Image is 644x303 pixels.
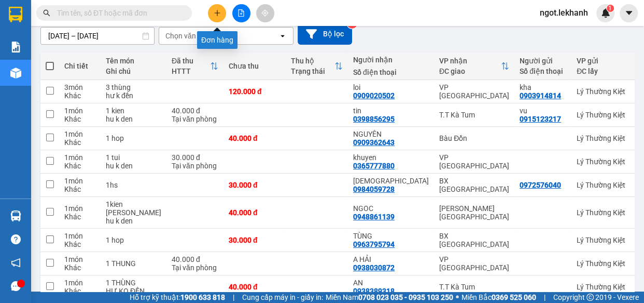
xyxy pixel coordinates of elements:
[577,181,644,189] div: Lý Thường Kiệt
[64,107,95,115] div: 1 món
[520,67,566,75] div: Số điện thoại
[64,185,95,193] div: Khác
[544,292,545,303] span: |
[439,111,509,119] div: T.T Kà Tum
[64,115,95,123] div: Khác
[106,83,161,91] div: 3 thùng
[10,68,21,78] img: warehouse-icon
[9,9,92,34] div: Lý Thường Kiệt
[229,208,281,217] div: 40.000 đ
[64,177,95,185] div: 1 món
[64,130,95,138] div: 1 món
[353,287,395,295] div: 0938389318
[577,134,644,142] div: Lý Thường Kiệt
[439,67,501,75] div: ĐC giao
[99,46,204,61] div: 0909020502
[208,4,226,22] button: plus
[64,255,95,264] div: 1 món
[106,162,161,170] div: hu k den
[106,115,161,123] div: hu k den
[106,287,161,295] div: HƯ KO ĐỀN
[106,153,161,162] div: 1 tui
[439,153,509,170] div: VP [GEOGRAPHIC_DATA]
[353,177,429,185] div: dieu
[291,67,334,75] div: Trạng thái
[64,162,95,170] div: Khác
[43,9,50,17] span: search
[456,295,459,299] span: ⚪️
[520,107,566,115] div: vu
[130,292,225,303] span: Hỗ trợ kỹ thuật:
[242,292,323,303] span: Cung cấp máy in - giấy in:
[353,56,429,64] div: Người nhận
[11,258,21,268] span: notification
[577,283,644,291] div: Lý Thường Kiệt
[520,91,561,100] div: 0903914814
[172,67,210,75] div: HTTT
[99,9,204,34] div: VP [GEOGRAPHIC_DATA]
[106,57,161,65] div: Tên món
[64,138,95,147] div: Khác
[172,255,218,264] div: 40.000 đ
[326,292,453,303] span: Miền Nam
[10,42,21,52] img: solution-icon
[99,34,204,46] div: loi
[10,210,21,221] img: warehouse-icon
[298,23,352,45] button: Bộ lọc
[229,236,281,244] div: 30.000 đ
[106,217,161,225] div: hu k den
[439,83,509,100] div: VP [GEOGRAPHIC_DATA]
[97,70,112,81] span: CC :
[291,57,334,65] div: Thu hộ
[586,294,594,301] span: copyright
[624,8,634,18] span: caret-down
[353,279,429,287] div: AN
[64,264,95,272] div: Khác
[64,240,95,248] div: Khác
[97,67,205,82] div: 120.000
[492,293,536,301] strong: 0369 525 060
[353,240,395,248] div: 0963795794
[353,115,395,123] div: 0398856295
[64,279,95,287] div: 1 món
[439,255,509,272] div: VP [GEOGRAPHIC_DATA]
[353,213,395,221] div: 0948861139
[353,162,395,170] div: 0365777880
[172,57,210,65] div: Đã thu
[64,232,95,240] div: 1 món
[165,31,237,41] div: Chọn văn phòng nhận
[439,177,509,193] div: BX [GEOGRAPHIC_DATA]
[229,87,281,96] div: 120.000 đ
[57,7,179,19] input: Tìm tên, số ĐT hoặc mã đơn
[41,28,154,44] input: Select a date range.
[172,115,218,123] div: Tại văn phòng
[358,293,453,301] strong: 0708 023 035 - 0935 103 250
[106,200,161,217] div: 1kien dong lanh
[106,279,161,287] div: 1 THÙNG
[106,67,161,75] div: Ghi chú
[531,6,596,19] span: ngot.lekhanh
[229,62,281,70] div: Chưa thu
[99,10,124,21] span: Nhận:
[620,4,638,22] button: caret-down
[214,9,221,17] span: plus
[520,57,566,65] div: Người gửi
[64,91,95,100] div: Khác
[577,259,644,268] div: Lý Thường Kiệt
[256,4,274,22] button: aim
[577,236,644,244] div: Lý Thường Kiệt
[520,181,561,189] div: 0972576040
[106,259,161,268] div: 1 THUNG
[353,68,429,76] div: Số điện thoại
[434,52,514,80] th: Toggle SortBy
[64,62,95,70] div: Chi tiết
[601,8,610,18] img: icon-new-feature
[353,153,429,162] div: khuyen
[180,293,225,301] strong: 1900 633 818
[64,287,95,295] div: Khác
[353,255,429,264] div: A HẢI
[106,181,161,189] div: 1hs
[229,181,281,189] div: 30.000 đ
[439,204,509,221] div: [PERSON_NAME][GEOGRAPHIC_DATA]
[439,283,509,291] div: T.T Kà Tum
